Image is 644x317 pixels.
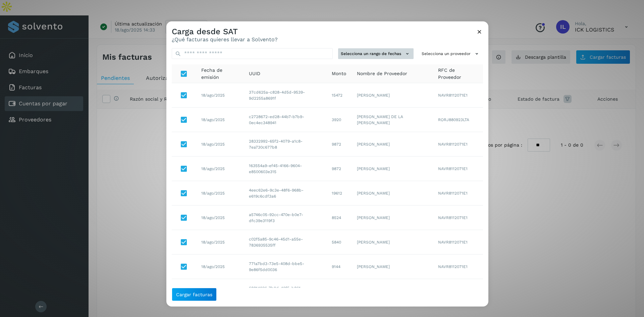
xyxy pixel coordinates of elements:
td: [PERSON_NAME] [352,181,433,206]
td: 9144 [326,255,352,279]
td: NAVR8112071E1 [433,157,483,181]
td: NAVR8112071E1 [433,279,483,304]
span: RFC de Proveedor [438,67,478,81]
p: ¿Qué facturas quieres llevar a Solvento? [172,36,278,43]
td: 2688 [326,279,352,304]
td: 163554a9-ef45-4166-9604-e8500603e315 [244,157,326,181]
td: 37cd625a-c828-4d5d-9539-9d2255a8691f [244,83,326,108]
td: 28332992-65f2-4079-a1c8-7ea730c677b8 [244,132,326,157]
td: [PERSON_NAME] [352,132,433,157]
td: 5840 [326,230,352,255]
td: 18/ago/2025 [196,132,244,157]
td: 8524 [326,206,352,230]
td: 771a7bd3-73e5-408d-bbe5-9e86f5dd0036 [244,255,326,279]
td: [PERSON_NAME] [352,157,433,181]
h3: Carga desde SAT [172,27,278,36]
td: a5746c05-92cc-470e-b0e7-dfc39e3119f3 [244,206,326,230]
td: 18/ago/2025 [196,206,244,230]
span: UUID [249,70,260,77]
td: NAVR8112071E1 [433,83,483,108]
td: [PERSON_NAME] [352,230,433,255]
td: [PERSON_NAME] [352,206,433,230]
td: 18/ago/2025 [196,83,244,108]
td: NAVR8112071E1 [433,206,483,230]
td: 18/ago/2025 [196,157,244,181]
td: RORJ880923LTA [433,108,483,132]
td: 18/ago/2025 [196,230,244,255]
td: 18/ago/2025 [196,181,244,206]
td: 9872 [326,157,352,181]
td: NAVR8112071E1 [433,255,483,279]
span: Nombre de Proveedor [357,70,407,77]
td: [PERSON_NAME] [352,279,433,304]
td: 19612 [326,181,352,206]
td: 15472 [326,83,352,108]
td: [PERSON_NAME] [352,255,433,279]
td: 18/ago/2025 [196,279,244,304]
td: [PERSON_NAME] [352,83,433,108]
td: NAVR8112071E1 [433,181,483,206]
span: Cargar facturas [176,292,212,297]
button: Selecciona un rango de fechas [338,48,414,59]
td: NAVR8112071E1 [433,230,483,255]
td: 4eec62e6-9c3e-48f6-968b-e619c6cdf3a6 [244,181,326,206]
td: 3920 [326,108,352,132]
td: 18/ago/2025 [196,108,244,132]
td: NAVR8112071E1 [433,132,483,157]
td: c02f5a85-9c46-45d1-a55e-7836935535ff [244,230,326,255]
td: c2728672-ed28-44b7-b7b9-0ec4ec348941 [244,108,326,132]
span: Monto [332,70,346,77]
button: Cargar facturas [172,288,217,301]
span: Fecha de emisión [201,67,238,81]
td: [PERSON_NAME] DE LA [PERSON_NAME] [352,108,433,132]
td: 68814036-7b0d-40f5-b861-50a6d1eaee95 [244,279,326,304]
td: 18/ago/2025 [196,255,244,279]
button: Selecciona un proveedor [419,48,483,59]
td: 9872 [326,132,352,157]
